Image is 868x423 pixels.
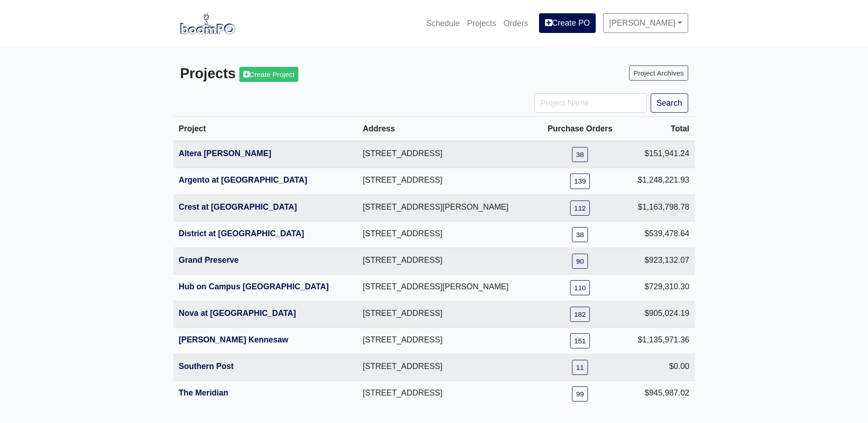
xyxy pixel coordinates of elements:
[357,141,537,168] td: [STREET_ADDRESS]
[357,381,537,407] td: [STREET_ADDRESS]
[179,255,239,265] a: Grand Preserve
[623,354,695,381] td: $0.00
[623,248,695,274] td: $923,132.07
[572,227,588,242] a: 38
[357,248,537,274] td: [STREET_ADDRESS]
[173,117,357,141] th: Project
[534,93,647,113] input: Project Name
[623,168,695,195] td: $1,248,221.93
[179,282,329,291] a: Hub on Campus [GEOGRAPHIC_DATA]
[357,301,537,327] td: [STREET_ADDRESS]
[422,13,463,33] a: Schedule
[603,13,688,33] a: [PERSON_NAME]
[623,274,695,301] td: $729,310.30
[357,354,537,381] td: [STREET_ADDRESS]
[180,65,427,82] h3: Projects
[539,13,596,33] a: Create PO
[357,168,537,195] td: [STREET_ADDRESS]
[572,147,588,162] a: 38
[629,65,688,81] a: Project Archives
[570,174,590,189] a: 139
[623,195,695,221] td: $1,163,798.78
[500,13,532,33] a: Orders
[623,221,695,248] td: $539,478.64
[179,175,307,184] a: Argento at [GEOGRAPHIC_DATA]
[179,202,297,211] a: Crest at [GEOGRAPHIC_DATA]
[537,117,624,141] th: Purchase Orders
[623,381,695,407] td: $945,987.02
[179,309,296,318] a: Nova at [GEOGRAPHIC_DATA]
[179,229,304,238] a: District at [GEOGRAPHIC_DATA]
[572,254,588,269] a: 90
[651,93,688,113] button: Search
[570,307,590,322] a: 182
[179,388,229,397] a: The Meridian
[179,149,271,158] a: Altera [PERSON_NAME]
[357,328,537,354] td: [STREET_ADDRESS]
[357,221,537,248] td: [STREET_ADDRESS]
[179,362,234,371] a: Southern Post
[357,117,537,141] th: Address
[464,13,500,33] a: Projects
[570,280,590,295] a: 110
[572,360,588,375] a: 11
[572,386,588,401] a: 99
[570,201,590,216] a: 112
[239,67,298,82] a: Create Project
[570,333,590,348] a: 151
[623,301,695,327] td: $905,024.19
[179,335,289,344] a: [PERSON_NAME] Kennesaw
[357,274,537,301] td: [STREET_ADDRESS][PERSON_NAME]
[623,117,695,141] th: Total
[623,328,695,354] td: $1,135,971.36
[357,195,537,221] td: [STREET_ADDRESS][PERSON_NAME]
[180,13,235,34] img: boomPO
[623,141,695,168] td: $151,941.24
